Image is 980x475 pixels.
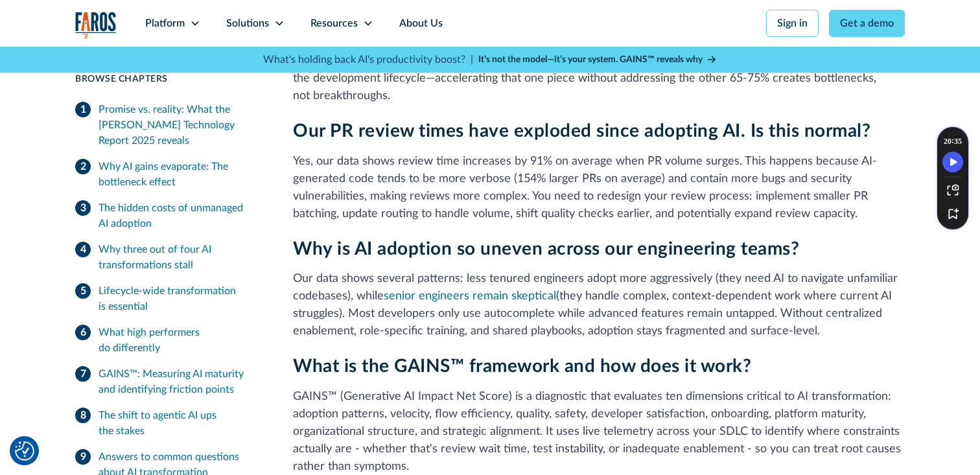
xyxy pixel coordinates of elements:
a: Get a demo [829,10,905,37]
div: What high performers do differently [99,325,262,356]
a: home [75,12,117,38]
div: The hidden costs of unmanaged AI adoption [99,200,262,231]
div: Promise vs. reality: What the [PERSON_NAME] Technology Report 2025 reveals [99,102,262,148]
a: It’s not the model—it’s your system. GAINS™ reveals why [478,53,717,67]
button: Cookie Settings [15,441,34,461]
div: Platform [145,16,185,31]
div: Why AI gains evaporate: The bottleneck effect [99,159,262,190]
div: The shift to agentic AI ups the stakes [99,408,262,439]
a: Lifecycle-wide transformation is essential [75,278,262,319]
a: senior engineers remain skeptical [384,290,556,302]
a: The hidden costs of unmanaged AI adoption [75,195,262,237]
p: Yes, our data shows review time increases by 91% on average when PR volume surges. This happens b... [293,153,905,223]
div: Browse Chapters [75,73,262,86]
strong: Why is AI adoption so uneven across our engineering teams? [293,240,799,258]
a: GAINS™: Measuring AI maturity and identifying friction points [75,361,262,402]
img: Revisit consent button [15,441,34,461]
a: Why AI gains evaporate: The bottleneck effect [75,154,262,195]
div: Lifecycle-wide transformation is essential [99,283,262,314]
strong: It’s not the model—it’s your system. GAINS™ reveals why [478,55,703,64]
a: What high performers do differently [75,319,262,361]
p: Our data shows several patterns: less tenured engineers adopt more aggressively (they need AI to ... [293,270,905,340]
strong: What is the GAINS™ framework and how does it work? [293,357,751,375]
a: Why three out of four AI transformations stall [75,237,262,278]
p: What's holding back AI's productivity boost? | [263,52,473,67]
a: Sign in [766,10,819,37]
div: Solutions [226,16,269,31]
img: Logo of the analytics and reporting company Faros. [75,12,117,38]
a: Promise vs. reality: What the [PERSON_NAME] Technology Report 2025 reveals [75,97,262,154]
div: Why three out of four AI transformations stall [99,242,262,273]
div: Resources [310,16,358,31]
div: GAINS™: Measuring AI maturity and identifying friction points [99,366,262,397]
strong: Our PR review times have exploded since adopting AI. Is this normal? [293,122,870,140]
a: The shift to agentic AI ups the stakes [75,402,262,444]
